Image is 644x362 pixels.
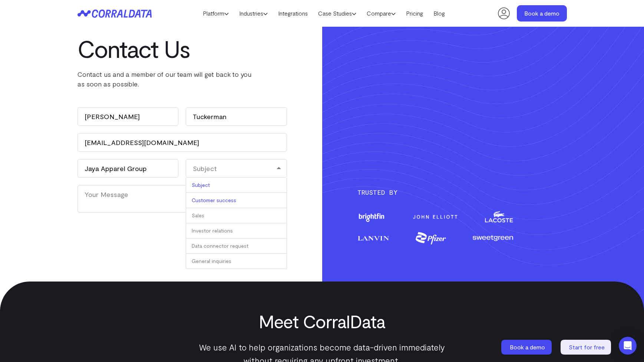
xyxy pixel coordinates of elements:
[186,238,287,254] li: Data connector request
[234,8,273,19] a: Industries
[517,5,567,22] a: Book a demo
[186,254,287,269] li: General inquiries
[170,311,474,331] h2: Meet CorralData
[428,8,450,19] a: Blog
[77,107,179,126] input: First name
[619,337,637,355] div: Open Intercom Messenger
[186,193,287,208] li: Customer success
[501,340,553,355] a: Book a demo
[186,107,287,126] input: Last Name
[77,69,270,89] p: Contact us and a member of our team will get back to you as soon as possible.
[198,8,234,19] a: Platform
[361,8,401,19] a: Compare
[401,8,428,19] a: Pricing
[561,340,612,355] a: Start for free
[313,8,361,19] a: Case Studies
[186,159,287,178] div: Subject
[77,35,270,62] h1: Contact Us
[273,8,313,19] a: Integrations
[186,223,287,238] li: Investor relations
[186,178,287,193] li: Subject
[569,343,605,351] span: Start for free
[510,343,545,351] span: Book a demo
[186,208,287,223] li: Sales
[357,187,567,197] h3: Trusted By
[77,133,287,152] input: Work Email
[77,159,179,178] input: Company Name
